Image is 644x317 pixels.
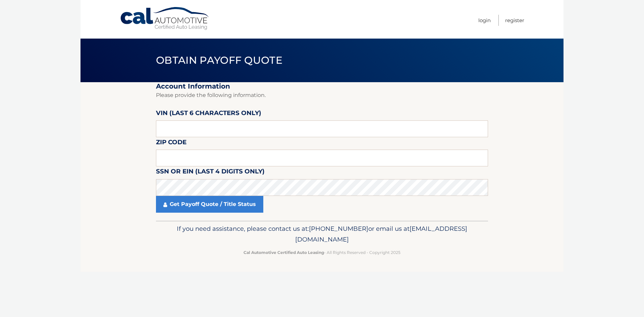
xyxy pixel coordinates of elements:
p: Please provide the following information. [156,91,488,100]
label: Zip Code [156,137,186,150]
a: Register [505,15,524,26]
a: Cal Automotive [120,7,210,31]
a: Login [478,15,491,26]
a: Get Payoff Quote / Title Status [156,196,263,213]
strong: Cal Automotive Certified Auto Leasing [244,250,324,255]
p: If you need assistance, please contact us at: or email us at [160,223,484,245]
label: VIN (last 6 characters only) [156,108,261,120]
span: Obtain Payoff Quote [156,54,282,66]
p: - All Rights Reserved - Copyright 2025 [160,249,484,256]
h2: Account Information [156,82,488,91]
label: SSN or EIN (last 4 digits only) [156,166,265,179]
span: [PHONE_NUMBER] [309,225,368,232]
